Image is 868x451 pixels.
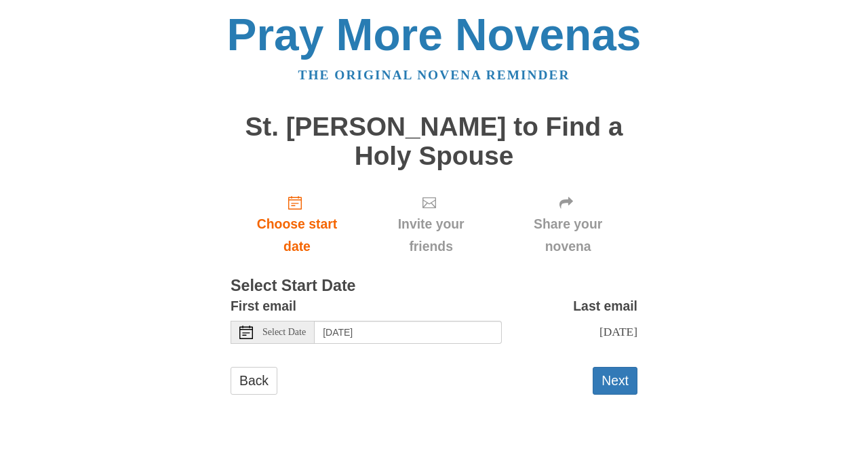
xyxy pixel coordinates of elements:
[231,184,363,264] a: Choose start date
[231,295,296,317] label: First email
[227,9,642,60] a: Pray More Novenas
[231,113,637,170] h1: St. [PERSON_NAME] to Find a Holy Spouse
[231,277,637,295] h3: Select Start Date
[298,68,570,82] a: The original novena reminder
[498,184,637,264] div: Click "Next" to confirm your start date first.
[244,213,350,258] span: Choose start date
[593,367,637,395] button: Next
[573,295,637,317] label: Last email
[599,325,637,338] span: [DATE]
[512,213,624,258] span: Share your novena
[231,367,277,395] a: Back
[262,328,306,337] span: Select Date
[363,184,498,264] div: Click "Next" to confirm your start date first.
[377,213,485,258] span: Invite your friends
